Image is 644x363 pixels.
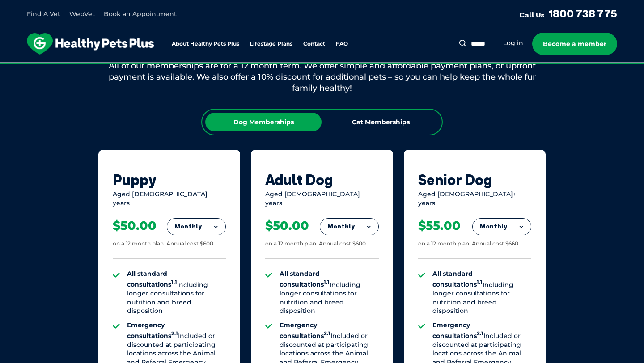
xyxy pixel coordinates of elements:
a: FAQ [336,41,348,47]
div: on a 12 month plan. Annual cost $600 [113,240,213,248]
sup: 2.1 [171,330,178,337]
sup: 1.1 [324,279,330,286]
div: Senior Dog [418,171,531,188]
strong: Emergency consultations [127,321,178,340]
sup: 2.1 [477,330,483,337]
a: Book an Appointment [104,10,177,18]
span: Call Us [519,10,545,19]
div: $55.00 [418,218,461,233]
div: Adult Dog [265,171,378,188]
sup: 2.1 [324,330,330,337]
strong: Emergency consultations [280,321,330,340]
li: Including longer consultations for nutrition and breed disposition [127,270,226,316]
div: on a 12 month plan. Annual cost $600 [265,240,366,248]
div: Aged [DEMOGRAPHIC_DATA] years [113,190,226,207]
img: hpp-logo [27,33,154,55]
strong: Emergency consultations [432,321,483,340]
a: Find A Vet [27,10,60,18]
div: $50.00 [265,218,309,233]
button: Monthly [320,219,378,235]
div: All of our memberships are for a 12 month term. We offer simple and affordable payment plans, or ... [98,60,546,94]
li: Including longer consultations for nutrition and breed disposition [432,270,531,316]
a: Contact [303,41,325,47]
button: Monthly [473,219,531,235]
a: Become a member [532,33,617,55]
div: Cat Memberships [322,113,439,131]
div: Puppy [113,171,226,188]
div: $50.00 [113,218,157,233]
sup: 1.1 [477,279,483,286]
button: Monthly [167,219,225,235]
a: WebVet [69,10,95,18]
a: About Healthy Pets Plus [172,41,239,47]
a: Call Us1800 738 775 [519,7,617,20]
span: Proactive, preventative wellness program designed to keep your pet healthier and happier for longer [155,63,489,71]
div: on a 12 month plan. Annual cost $660 [418,240,518,248]
strong: All standard consultations [127,270,177,288]
li: Including longer consultations for nutrition and breed disposition [280,270,378,316]
strong: All standard consultations [280,270,330,288]
div: Aged [DEMOGRAPHIC_DATA]+ years [418,190,531,207]
div: Aged [DEMOGRAPHIC_DATA] years [265,190,378,207]
a: Lifestage Plans [250,41,292,47]
sup: 1.1 [171,279,177,286]
div: Dog Memberships [205,113,322,131]
button: Search [458,39,469,48]
a: Log in [503,39,523,47]
strong: All standard consultations [432,270,483,288]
